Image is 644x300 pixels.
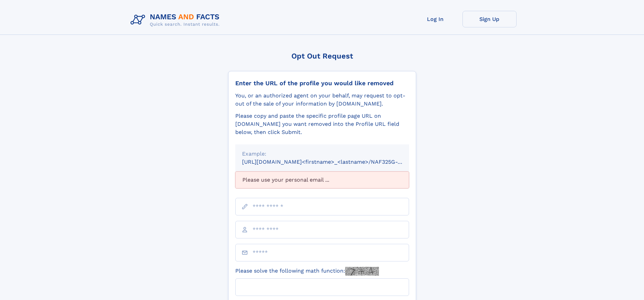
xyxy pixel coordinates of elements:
div: Example: [242,150,402,158]
label: Please solve the following math function: [235,267,379,276]
div: You, or an authorized agent on your behalf, may request to opt-out of the sale of your informatio... [235,92,409,108]
a: Log In [408,11,462,27]
img: Logo Names and Facts [128,11,225,29]
a: Sign Up [462,11,517,27]
div: Opt Out Request [228,52,416,60]
small: [URL][DOMAIN_NAME]<firstname>_<lastname>/NAF325G-xxxxxxxx [242,159,422,165]
div: Please copy and paste the specific profile page URL on [DOMAIN_NAME] you want removed into the Pr... [235,112,409,136]
div: Enter the URL of the profile you would like removed [235,79,409,87]
div: Please use your personal email ... [235,171,409,188]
